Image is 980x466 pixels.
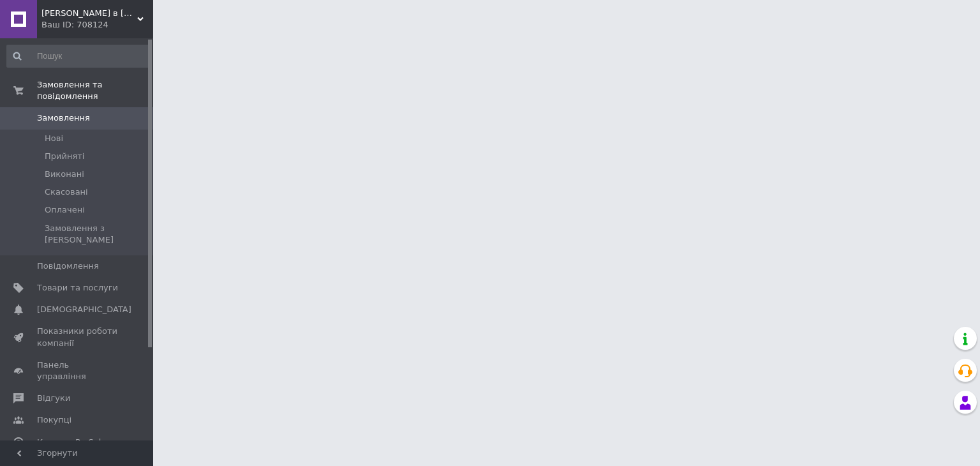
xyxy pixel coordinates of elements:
[45,169,84,180] span: Виконані
[37,359,118,382] span: Панель управління
[37,326,118,349] span: Показники роботи компанії
[45,133,63,144] span: Нові
[45,151,84,162] span: Прийняті
[37,282,118,294] span: Товари та послуги
[41,19,153,31] div: Ваш ID: 708124
[37,112,90,124] span: Замовлення
[6,45,151,68] input: Пошук
[45,204,85,216] span: Оплачені
[37,260,99,272] span: Повідомлення
[37,414,71,426] span: Покупці
[37,437,106,448] span: Каталог ProSale
[37,393,70,404] span: Відгуки
[45,186,88,198] span: Скасовані
[45,223,149,246] span: Замовлення з [PERSON_NAME]
[37,79,153,102] span: Замовлення та повідомлення
[41,8,137,19] span: Онлайн Дистріб'юшен в Україні
[37,304,131,315] span: [DEMOGRAPHIC_DATA]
